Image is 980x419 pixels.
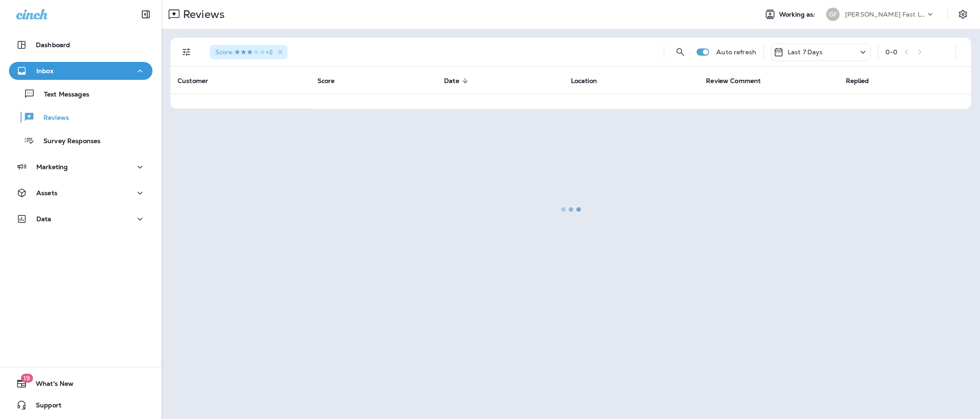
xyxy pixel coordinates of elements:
[9,396,152,414] button: Support
[35,91,89,99] p: Text Messages
[9,62,152,80] button: Inbox
[9,131,152,150] button: Survey Responses
[9,84,152,103] button: Text Messages
[36,41,70,48] p: Dashboard
[27,380,74,391] span: What's New
[9,158,152,176] button: Marketing
[35,114,69,122] p: Reviews
[35,137,100,146] p: Survey Responses
[9,210,152,228] button: Data
[36,215,52,223] p: Data
[36,163,68,170] p: Marketing
[9,36,152,54] button: Dashboard
[9,184,152,202] button: Assets
[9,375,152,393] button: 19What's New
[36,67,53,74] p: Inbox
[133,5,158,23] button: Collapse Sidebar
[9,108,152,127] button: Reviews
[21,374,33,383] span: 19
[27,402,61,412] span: Support
[36,189,57,196] p: Assets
